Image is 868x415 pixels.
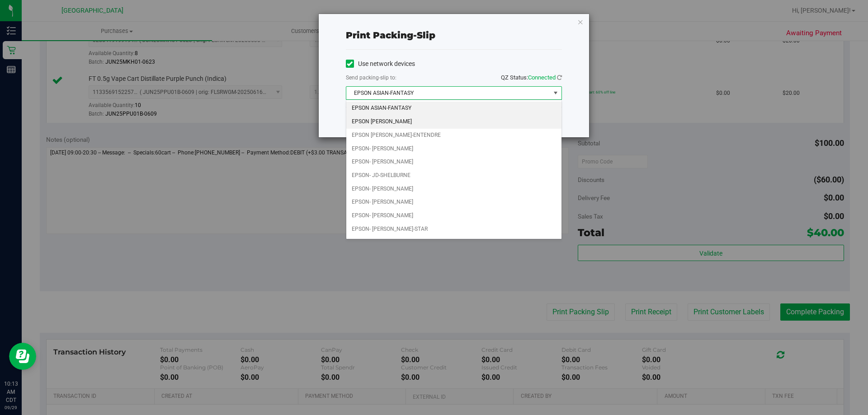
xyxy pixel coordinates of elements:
[346,209,561,223] li: EPSON- [PERSON_NAME]
[346,155,561,169] li: EPSON- [PERSON_NAME]
[346,102,561,115] li: EPSON ASIAN-FANTASY
[346,236,561,250] li: EPSON- [PERSON_NAME]
[550,87,561,99] span: select
[346,74,396,82] label: Send packing-slip to:
[346,196,561,209] li: EPSON- [PERSON_NAME]
[346,87,550,99] span: EPSON ASIAN-FANTASY
[346,30,435,41] span: Print packing-slip
[528,74,556,81] span: Connected
[346,142,561,156] li: EPSON- [PERSON_NAME]
[346,182,561,196] li: EPSON- [PERSON_NAME]
[501,74,562,81] span: QZ Status:
[346,129,561,142] li: EPSON [PERSON_NAME]-ENTENDRE
[346,169,561,182] li: EPSON- JD-SHELBURNE
[346,223,561,236] li: EPSON- [PERSON_NAME]-STAR
[346,59,415,69] label: Use network devices
[346,115,561,129] li: EPSON [PERSON_NAME]
[9,343,36,370] iframe: Resource center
